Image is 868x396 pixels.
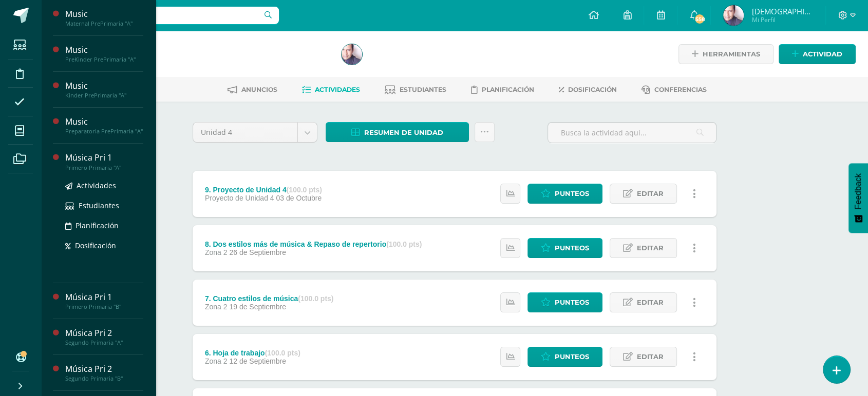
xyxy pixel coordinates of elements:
span: Dosificación [568,86,617,93]
input: Busca la actividad aquí... [548,123,716,143]
span: 26 de Septiembre [229,248,286,256]
strong: (100.0 pts) [287,186,322,194]
a: Punteos [527,292,602,312]
span: Zona 2 [205,303,228,311]
a: Dosificación [559,82,617,98]
button: Feedback - Mostrar encuesta [848,163,868,233]
a: Actividad [779,44,856,64]
span: Punteos [555,347,589,366]
div: Segundo Primaria "A" [65,339,143,346]
a: MusicPreKinder PrePrimaria "A" [65,44,143,63]
div: PreKinder PrePrimaria "A" [65,56,143,63]
div: Music [65,116,143,128]
span: Editar [637,293,664,312]
div: Preparatoria PrePrimaria "A" [65,128,143,135]
div: Kinder PrePrimaria "A" [65,92,143,99]
div: 8. Dos estilos más de música & Repaso de repertorio [205,240,422,248]
a: Conferencias [641,82,707,98]
a: Punteos [527,238,602,258]
div: Música Pri 2 [65,363,143,375]
span: Feedback [854,173,863,209]
span: Zona 2 [205,357,228,365]
a: Punteos [527,347,602,367]
div: Primero Primaria "B" [65,303,143,310]
span: 03 de Octubre [276,194,322,202]
a: MusicPreparatoria PrePrimaria "A" [65,116,143,135]
div: Quinto Primaria 'A' [80,56,329,66]
span: Estudiantes [400,86,446,93]
span: Editar [637,239,664,258]
a: Actividades [302,82,360,98]
div: 7. Cuatro estilos de música [205,294,334,303]
div: Segundo Primaria "B" [65,375,143,382]
a: Música Pri 1Primero Primaria "A" [65,152,143,171]
div: Primero Primaria "A" [65,164,143,171]
span: 12 de Septiembre [229,357,286,365]
img: bb97c0accd75fe6aba3753b3e15f42da.png [723,5,744,26]
span: Conferencias [654,86,707,93]
a: Música Pri 1Primero Primaria "B" [65,291,143,310]
span: Punteos [555,239,589,258]
div: Maternal PrePrimaria "A" [65,20,143,27]
span: Dosificación [75,241,116,250]
span: Punteos [555,293,589,312]
a: Actividades [65,180,143,191]
strong: (100.0 pts) [386,240,422,248]
span: Actividad [803,45,842,64]
span: Actividades [315,86,360,93]
a: Punteos [527,184,602,204]
div: 6. Hoja de trabajo [205,349,300,357]
span: Proyecto de Unidad 4 [205,194,274,202]
span: Editar [637,184,664,203]
a: Dosificación [65,240,143,251]
a: Resumen de unidad [326,122,469,142]
div: Música Pri 2 [65,327,143,339]
span: Punteos [555,184,589,203]
span: Anuncios [241,86,277,93]
span: Zona 2 [205,248,228,256]
span: 558 [694,13,705,25]
a: Música Pri 2Segundo Primaria "B" [65,363,143,382]
a: MusicKinder PrePrimaria "A" [65,80,143,99]
div: Música Pri 1 [65,152,143,164]
a: MusicMaternal PrePrimaria "A" [65,8,143,27]
span: Editar [637,347,664,366]
span: Mi Perfil [751,15,813,24]
a: Unidad 4 [193,123,317,142]
span: 19 de Septiembre [229,303,286,311]
span: [DEMOGRAPHIC_DATA] [751,6,813,16]
span: Actividades [77,181,116,190]
div: Music [65,80,143,92]
span: Planificación [482,86,534,93]
div: 9. Proyecto de Unidad 4 [205,186,322,194]
strong: (100.0 pts) [298,294,333,303]
a: Música Pri 2Segundo Primaria "A" [65,327,143,346]
div: Music [65,8,143,20]
span: Unidad 4 [201,123,290,142]
h1: Música Pri 5 [80,42,329,56]
a: Herramientas [678,44,773,64]
span: Planificación [76,221,119,230]
a: Estudiantes [65,200,143,211]
a: Estudiantes [385,82,446,98]
span: Resumen de unidad [364,123,443,142]
div: Music [65,44,143,56]
span: Estudiantes [79,201,119,210]
img: bb97c0accd75fe6aba3753b3e15f42da.png [342,44,362,65]
a: Planificación [471,82,534,98]
strong: (100.0 pts) [265,349,300,357]
div: Música Pri 1 [65,291,143,303]
span: Herramientas [703,45,760,64]
a: Planificación [65,220,143,231]
a: Anuncios [228,82,277,98]
input: Busca un usuario... [48,7,279,24]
